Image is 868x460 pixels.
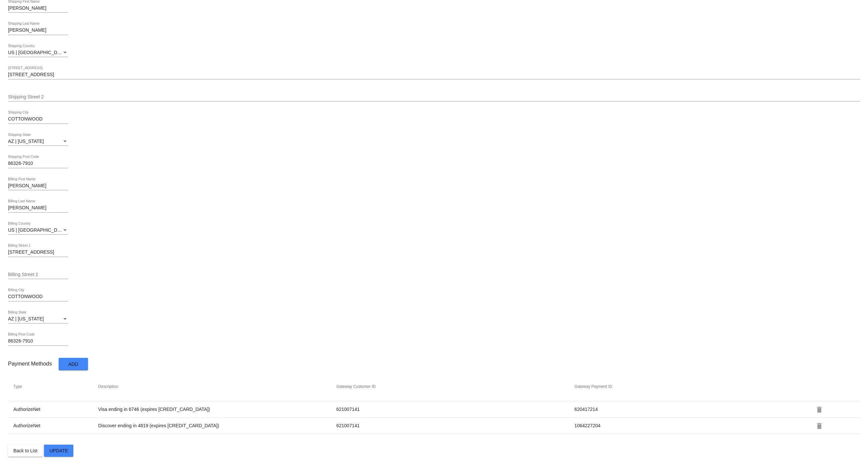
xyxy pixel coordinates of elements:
span: Update [49,448,68,453]
input: Shipping Post Code [8,161,68,166]
button: Add [59,358,88,370]
span: AZ | [US_STATE] [8,139,44,144]
input: Billing First Name [8,183,68,189]
td: Discover ending in 4819 (expires [CREDIT_CARD_DATA]) [98,423,336,429]
span: Add [68,362,78,367]
input: Shipping First Name [8,6,68,11]
td: 621007141 [336,406,574,412]
input: Billing Street 2 [8,272,68,277]
input: Shipping Street 2 [8,94,860,100]
td: 621007141 [336,423,574,429]
mat-select: Shipping State [8,139,68,144]
th: Gateway Payment ID [574,384,812,389]
mat-select: Shipping Country [8,50,68,55]
span: Back to List [13,448,37,453]
input: Billing Street 1 [8,250,68,255]
input: Shipping Last Name [8,28,68,33]
input: Shipping City [8,117,68,122]
input: Shipping Street 1 [8,72,860,77]
mat-select: Billing State [8,316,68,322]
td: 1064227204 [574,423,812,429]
mat-icon: delete [815,422,823,430]
mat-icon: delete [815,406,823,414]
input: Billing Last Name [8,205,68,211]
td: Visa ending in 6746 (expires [CREDIT_CARD_DATA]) [98,406,336,412]
th: Gateway Customer ID [336,384,574,389]
button: Update [44,445,73,457]
td: AuthorizeNet [13,406,98,412]
th: Type [13,384,98,389]
span: US | [GEOGRAPHIC_DATA] [8,227,67,233]
span: AZ | [US_STATE] [8,316,44,321]
th: Description [98,384,336,389]
input: Billing City [8,294,68,299]
h3: Payment Methods [8,361,52,367]
td: AuthorizeNet [13,423,98,429]
td: 620417214 [574,406,812,412]
input: Billing Post Code [8,338,68,344]
mat-select: Billing Country [8,228,68,233]
button: Back to List [8,445,43,457]
span: US | [GEOGRAPHIC_DATA] [8,50,67,55]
